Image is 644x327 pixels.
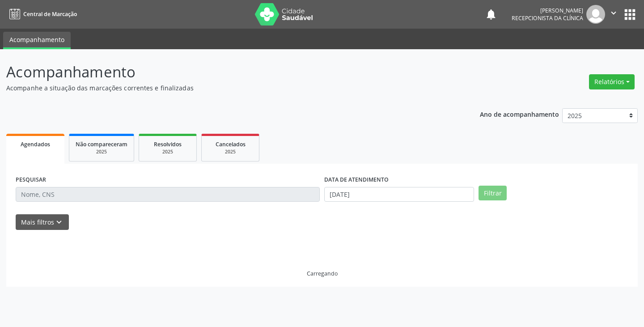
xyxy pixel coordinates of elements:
[216,140,246,148] span: Cancelados
[54,217,64,227] i: keyboard_arrow_down
[609,8,619,18] i: 
[154,140,182,148] span: Resolvidos
[145,149,190,155] div: 2025
[589,74,635,89] button: Relatórios
[512,14,583,22] span: Recepcionista da clínica
[6,7,77,21] a: Central de Marcação
[324,173,389,187] label: DATA DE ATENDIMENTO
[6,61,448,83] p: Acompanhamento
[76,140,127,148] span: Não compareceram
[307,270,338,277] div: Carregando
[324,187,474,202] input: Selecione um intervalo
[16,214,69,230] button: Mais filtroskeyboard_arrow_down
[23,10,77,18] span: Central de Marcação
[76,149,127,155] div: 2025
[3,32,71,49] a: Acompanhamento
[485,8,497,21] button: notifications
[208,149,253,155] div: 2025
[622,7,638,22] button: apps
[479,186,507,201] button: Filtrar
[16,173,46,187] label: PESQUISAR
[512,7,583,14] div: [PERSON_NAME]
[6,83,448,93] p: Acompanhe a situação das marcações correntes e finalizadas
[21,140,50,148] span: Agendados
[16,187,320,202] input: Nome, CNS
[586,5,605,24] img: img
[480,108,559,119] p: Ano de acompanhamento
[605,5,622,24] button: 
